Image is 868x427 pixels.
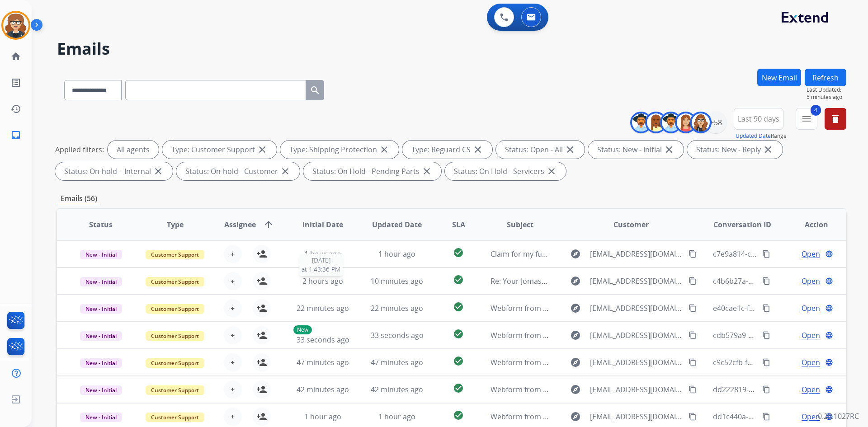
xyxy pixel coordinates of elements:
mat-icon: language [825,385,833,394]
mat-icon: close [153,166,164,177]
button: Refresh [805,69,846,86]
div: Type: Reguard CS [402,141,492,159]
span: Webform from [EMAIL_ADDRESS][DOMAIN_NAME] on [DATE] [491,385,695,394]
span: Customer Support [146,304,204,314]
mat-icon: close [379,144,390,155]
p: Emails (56) [57,193,101,204]
mat-icon: language [825,277,833,285]
button: + [224,380,242,399]
span: New - Initial [80,385,122,395]
span: Last 90 days [738,117,779,121]
mat-icon: content_copy [762,250,770,258]
div: Status: On Hold - Servicers [445,162,566,180]
span: 1 hour ago [378,412,415,422]
div: Status: On-hold – Internal [55,162,173,180]
span: Open [802,249,820,259]
span: Type [167,219,184,230]
mat-icon: close [421,166,432,177]
span: dd222819-b239-4eed-aaf4-b738e5ecf5f9 [713,385,849,394]
mat-icon: content_copy [689,385,697,394]
span: 22 minutes ago [297,303,349,313]
mat-icon: close [565,144,576,155]
span: Initial Date [302,219,343,230]
span: Status [89,219,113,230]
span: c7e9a814-c15f-4583-9da0-d3bf1937eb65 [713,249,849,259]
button: + [224,299,242,317]
mat-icon: person_add [256,357,267,368]
span: Webform from [EMAIL_ADDRESS][DOMAIN_NAME] on [DATE] [491,412,695,422]
span: + [231,303,235,314]
span: Last Updated: [807,86,846,94]
span: 10 minutes ago [371,276,423,286]
span: Open [802,276,820,286]
span: Webform from [EMAIL_ADDRESS][DOMAIN_NAME] on [DATE] [491,357,695,367]
span: c4b6b27a-cef5-468f-98b5-ebabbb062a11 [713,276,851,286]
span: 42 minutes ago [371,385,423,394]
h2: Emails [57,40,846,58]
span: Open [802,384,820,395]
mat-icon: check_circle [453,274,464,285]
mat-icon: check_circle [453,328,464,339]
span: 5 minutes ago [807,94,846,101]
mat-icon: menu [801,113,812,124]
span: Updated Date [372,219,422,230]
span: [EMAIL_ADDRESS][DOMAIN_NAME] [590,303,683,314]
mat-icon: check_circle [453,301,464,312]
span: + [231,330,235,341]
span: Open [802,303,820,314]
mat-icon: person_add [256,303,267,314]
mat-icon: language [825,250,833,258]
span: 4 [811,105,821,116]
mat-icon: content_copy [689,250,697,258]
mat-icon: close [763,144,774,155]
span: 47 minutes ago [297,357,349,367]
mat-icon: check_circle [453,356,464,366]
button: + [224,408,242,426]
mat-icon: content_copy [689,358,697,366]
span: New - Initial [80,277,122,286]
span: Range [736,132,787,140]
span: 33 seconds ago [297,335,349,345]
mat-icon: content_copy [762,331,770,339]
mat-icon: close [257,144,268,155]
span: Customer Support [146,277,204,286]
span: Claim for my furniture [491,249,566,259]
span: Subject [507,219,533,230]
mat-icon: search [310,85,321,96]
span: c9c52cfb-fb0a-4491-8b2d-188391f14066 [713,357,847,367]
mat-icon: close [664,144,675,155]
span: + [231,357,235,368]
span: New - Initial [80,304,122,314]
mat-icon: content_copy [762,304,770,312]
div: Status: On-hold - Customer [176,162,300,180]
mat-icon: person_add [256,411,267,422]
span: Customer Support [146,331,204,341]
mat-icon: language [825,331,833,339]
mat-icon: explore [570,249,581,259]
mat-icon: close [280,166,291,177]
mat-icon: language [825,358,833,366]
span: 47 minutes ago [371,357,423,367]
mat-icon: person_add [256,330,267,341]
mat-icon: explore [570,357,581,368]
span: [EMAIL_ADDRESS][DOMAIN_NAME] [590,330,683,341]
span: [EMAIL_ADDRESS][DOMAIN_NAME] [590,276,683,286]
span: 2 hours ago [302,276,343,286]
span: [DATE] [302,256,340,265]
span: 1 hour ago [378,249,415,259]
span: Customer Support [146,413,204,422]
span: Assignee [224,219,256,230]
mat-icon: home [10,51,21,62]
button: 4 [796,108,817,130]
span: 22 minutes ago [371,303,423,313]
mat-icon: delete [830,113,841,124]
mat-icon: person_add [256,249,267,259]
button: Last 90 days [734,108,783,130]
span: 1 hour ago [304,412,341,422]
span: Open [802,357,820,368]
div: Status: On Hold - Pending Parts [303,162,441,180]
button: New Email [757,69,801,86]
th: Action [772,209,846,240]
mat-icon: check_circle [453,410,464,421]
span: [EMAIL_ADDRESS][DOMAIN_NAME] [590,249,683,259]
